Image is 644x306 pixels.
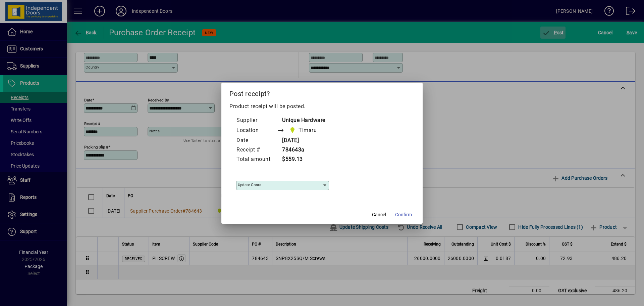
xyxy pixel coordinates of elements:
button: Cancel [368,209,390,221]
td: Supplier [236,116,277,125]
td: $559.13 [277,155,329,164]
h2: Post receipt? [221,83,423,102]
span: Timaru [299,126,317,134]
td: Receipt # [236,145,277,155]
p: Product receipt will be posted. [229,102,415,111]
span: Cancel [372,211,386,218]
td: [DATE] [277,136,329,145]
td: Unique Hardware [277,116,329,125]
td: Date [236,136,277,145]
td: Total amount [236,155,277,164]
mat-label: Update costs [238,182,261,187]
span: Timaru [287,126,319,135]
button: Confirm [392,209,415,221]
td: Location [236,125,277,136]
td: 784643a [277,145,329,155]
span: Confirm [395,211,412,218]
